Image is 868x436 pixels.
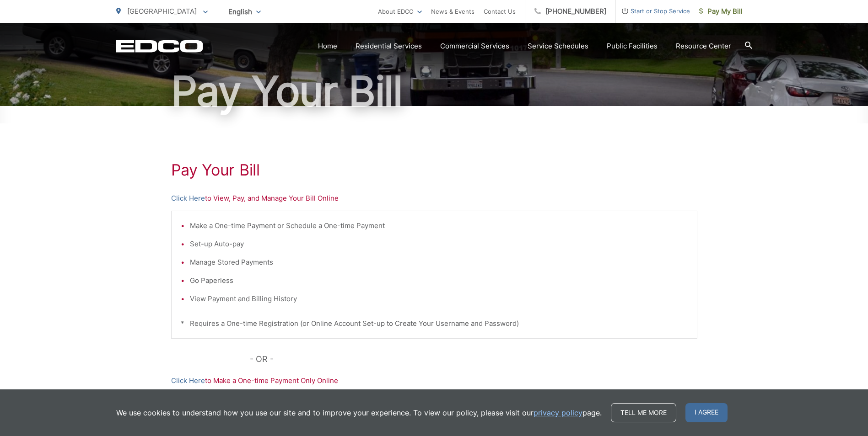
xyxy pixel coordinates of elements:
[221,4,268,20] span: English
[171,375,697,386] p: to Make a One-time Payment Only Online
[484,6,516,17] a: Contact Us
[607,41,658,52] a: Public Facilities
[181,318,688,329] p: * Requires a One-time Registration (or Online Account Set-up to Create Your Username and Password)
[440,41,509,52] a: Commercial Services
[534,407,582,418] a: privacy policy
[171,193,697,204] p: to View, Pay, and Manage Your Bill Online
[611,403,676,422] a: Tell me more
[318,41,337,52] a: Home
[116,40,203,53] a: EDCD logo. Return to the homepage.
[116,69,752,114] h1: Pay Your Bill
[676,41,731,52] a: Resource Center
[171,375,205,386] a: Click Here
[685,403,728,422] span: I agree
[699,6,743,17] span: Pay My Bill
[116,407,602,418] p: We use cookies to understand how you use our site and to improve your experience. To view our pol...
[431,6,474,17] a: News & Events
[190,257,688,268] li: Manage Stored Payments
[356,41,422,52] a: Residential Services
[171,193,205,204] a: Click Here
[190,275,688,286] li: Go Paperless
[378,6,422,17] a: About EDCO
[528,41,588,52] a: Service Schedules
[190,220,688,231] li: Make a One-time Payment or Schedule a One-time Payment
[190,239,688,250] li: Set-up Auto-pay
[127,7,197,16] span: [GEOGRAPHIC_DATA]
[171,161,697,179] h1: Pay Your Bill
[250,352,697,366] p: - OR -
[190,293,688,304] li: View Payment and Billing History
